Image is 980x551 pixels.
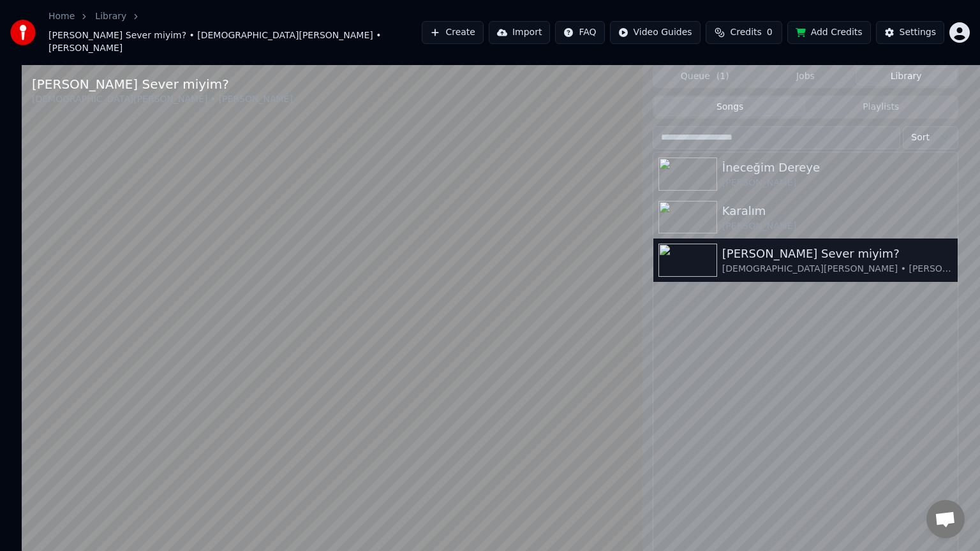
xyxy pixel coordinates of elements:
[555,21,604,44] button: FAQ
[610,21,701,44] button: Video Guides
[48,29,422,55] span: [PERSON_NAME] Sever miyim? • [DEMOGRAPHIC_DATA][PERSON_NAME] • [PERSON_NAME]
[716,70,729,83] span: ( 1 )
[911,131,930,144] span: Sort
[767,26,773,39] span: 0
[32,93,293,106] div: [DEMOGRAPHIC_DATA][PERSON_NAME] • [PERSON_NAME]
[900,26,936,39] div: Settings
[722,159,953,177] div: İneceğim Dereye
[95,10,126,23] a: Library
[926,500,965,538] div: Açık sohbet
[722,202,953,220] div: Karalım
[722,245,953,263] div: [PERSON_NAME] Sever miyim?
[706,21,782,44] button: Credits0
[10,20,36,45] img: youka
[722,263,953,275] div: [DEMOGRAPHIC_DATA][PERSON_NAME] • [PERSON_NAME]
[730,26,761,39] span: Credits
[755,67,856,85] button: Jobs
[856,67,956,85] button: Library
[722,220,953,233] div: [PERSON_NAME]
[655,98,806,116] button: Songs
[787,21,871,44] button: Add Credits
[655,67,755,85] button: Queue
[489,21,550,44] button: Import
[48,10,422,55] nav: breadcrumb
[32,75,293,93] div: [PERSON_NAME] Sever miyim?
[48,10,75,23] a: Home
[805,98,956,116] button: Playlists
[722,177,953,189] div: [PERSON_NAME]
[876,21,944,44] button: Settings
[422,21,484,44] button: Create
